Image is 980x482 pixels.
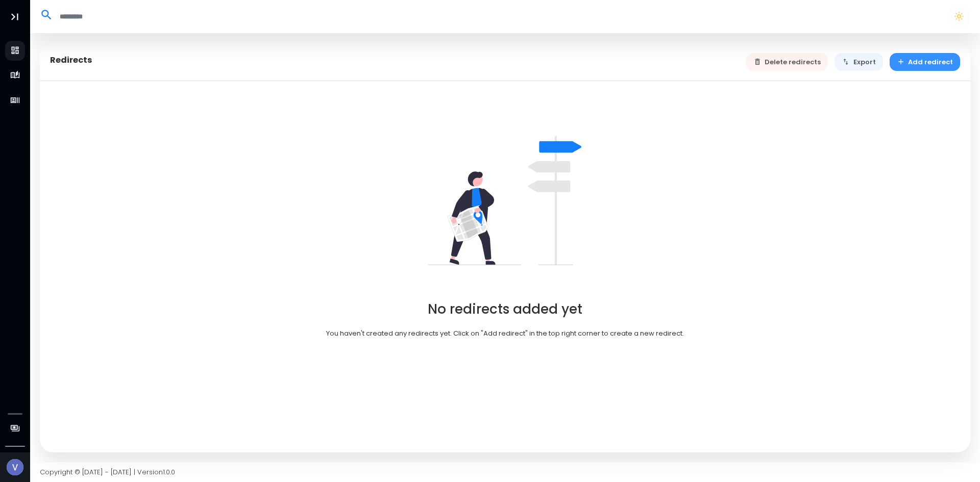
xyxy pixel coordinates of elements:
[428,301,582,317] h2: No redirects added yet
[428,124,581,277] img: undraw_right_direction_tge8-82dba1b9.svg
[5,7,24,27] button: Toggle Aside
[50,55,92,65] h5: Redirects
[326,328,684,339] p: You haven't created any redirects yet. Click on "Add redirect" in the top right corner to create ...
[7,459,23,476] img: Avatar
[40,467,175,477] span: Copyright © [DATE] - [DATE] | Version 1.0.0
[890,53,961,71] button: Add redirect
